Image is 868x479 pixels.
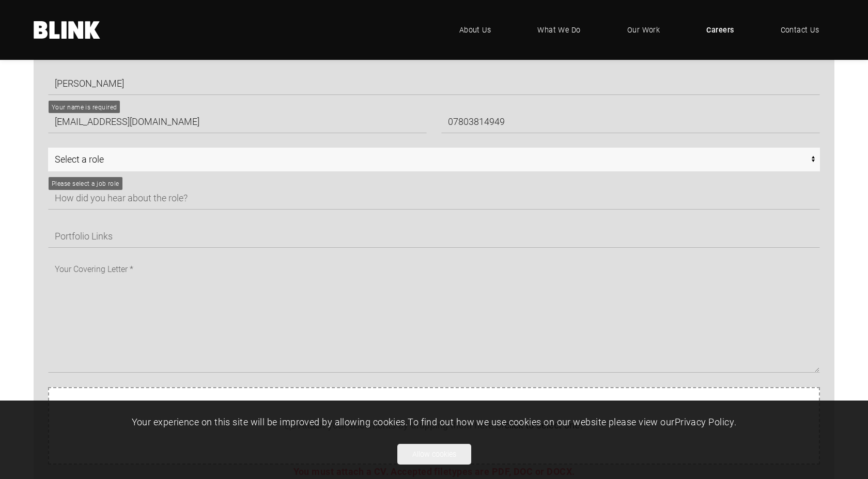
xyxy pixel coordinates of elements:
span: Contact Us [781,24,819,36]
input: Email Address * [48,109,427,133]
a: Our Work [612,14,676,45]
input: Portfolio Links [48,224,820,248]
input: Telephone Number * [441,109,820,133]
button: Allow cookies [397,444,471,465]
input: How did you hear about the role? [48,186,820,210]
span: About Us [459,24,491,36]
span: Our Work [627,24,660,36]
input: Full Name * [48,71,820,95]
a: Home [34,21,101,39]
a: About Us [444,14,507,45]
span: Careers [706,24,734,36]
a: Privacy Policy [675,416,734,428]
div: Your name is required [52,102,117,112]
span: Your experience on this site will be improved by allowing cookies. To find out how we use cookies... [132,416,737,428]
a: What We Do [522,14,596,45]
a: Careers [691,14,749,45]
a: Contact Us [765,14,835,45]
div: Please select a job role [52,179,119,188]
span: What We Do [537,24,581,36]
